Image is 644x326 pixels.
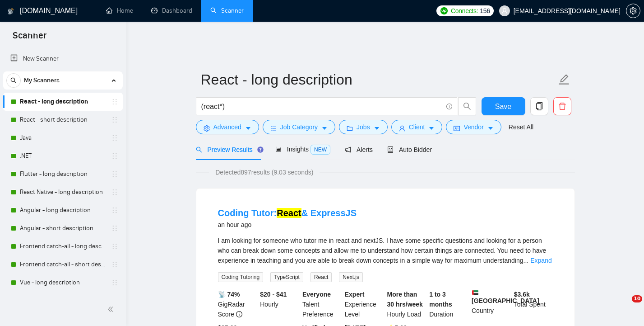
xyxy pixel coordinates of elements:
[270,125,277,132] span: bars
[310,145,330,155] span: NEW
[345,146,373,153] span: Alerts
[201,68,556,91] input: Scanner name...
[210,7,244,14] a: searchScanner
[558,74,570,85] span: edit
[357,122,370,132] span: Jobs
[216,289,259,319] div: GigRadar Score
[385,289,428,319] div: Hourly Load
[20,292,106,310] a: Vue - short description
[472,289,478,296] img: 🇦🇪
[218,236,553,265] div: I am looking for someone who tutor me in react and nextJS. I have some specific questions and loo...
[204,125,210,132] span: setting
[7,77,20,84] span: search
[111,261,118,268] span: holder
[201,101,442,112] input: Search Freelance Jobs...
[480,6,490,16] span: 156
[111,152,118,160] span: holder
[275,146,330,153] span: Insights
[111,98,118,105] span: holder
[530,97,548,115] button: copy
[275,146,282,152] span: area-chart
[454,125,460,132] span: idcard
[111,225,118,232] span: holder
[310,272,332,282] span: React
[472,289,539,304] b: [GEOGRAPHIC_DATA]
[301,289,343,319] div: Talent Preference
[111,189,118,196] span: holder
[321,125,328,132] span: caret-down
[451,6,478,16] span: Connects:
[399,125,405,132] span: user
[151,7,192,14] a: dashboardDashboard
[218,291,240,298] b: 📡 74%
[111,243,118,250] span: holder
[277,208,301,218] mark: React
[218,219,357,230] div: an hour ago
[553,97,571,115] button: delete
[107,305,116,314] span: double-left
[218,272,264,282] span: Coding Tutoring
[111,207,118,214] span: holder
[512,289,555,319] div: Total Spent
[6,73,21,88] button: search
[446,104,452,109] span: info-circle
[446,120,501,134] button: idcardVendorcaret-down
[387,146,432,153] span: Auto Bidder
[106,7,133,14] a: homeHome
[20,201,106,219] a: Angular - long description
[213,122,241,132] span: Advanced
[463,122,483,132] span: Vendor
[409,122,425,132] span: Client
[111,170,118,178] span: holder
[458,97,476,115] button: search
[632,295,642,302] span: 10
[196,120,259,134] button: settingAdvancedcaret-down
[347,125,353,132] span: folder
[626,4,640,18] button: setting
[554,102,571,110] span: delete
[263,120,335,134] button: barsJob Categorycaret-down
[429,291,452,308] b: 1 to 3 months
[20,129,106,147] a: Java
[343,289,385,319] div: Experience Level
[280,122,318,132] span: Job Category
[196,146,202,153] span: search
[20,147,106,165] a: .NET
[111,134,118,142] span: holder
[514,291,530,298] b: $ 3.6k
[391,120,443,134] button: userClientcaret-down
[236,311,242,317] span: info-circle
[302,291,331,298] b: Everyone
[218,237,547,264] span: I am looking for someone who tutor me in react and nextJS. I have some specific questions and loo...
[111,279,118,286] span: holder
[387,291,423,308] b: More than 30 hrs/week
[8,4,14,19] img: logo
[24,71,60,90] span: My Scanners
[501,8,508,14] span: user
[270,272,303,282] span: TypeScript
[531,102,548,110] span: copy
[459,102,476,110] span: search
[5,29,54,48] span: Scanner
[626,7,640,14] a: setting
[428,125,435,132] span: caret-down
[111,116,118,123] span: holder
[470,289,512,319] div: Country
[387,146,394,153] span: robot
[20,219,106,237] a: Angular - short description
[218,208,357,218] a: Coding Tutor:React& ExpressJS
[245,125,251,132] span: caret-down
[20,237,106,255] a: Frontend catch-all - long description
[509,122,533,132] a: Reset All
[345,291,365,298] b: Expert
[20,93,106,111] a: React - long description
[524,257,529,264] span: ...
[427,289,470,319] div: Duration
[487,125,494,132] span: caret-down
[495,101,511,112] span: Save
[482,97,525,115] button: Save
[20,183,106,201] a: React Native - long description
[10,50,116,68] a: New Scanner
[339,272,363,282] span: Next.js
[3,50,123,68] li: New Scanner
